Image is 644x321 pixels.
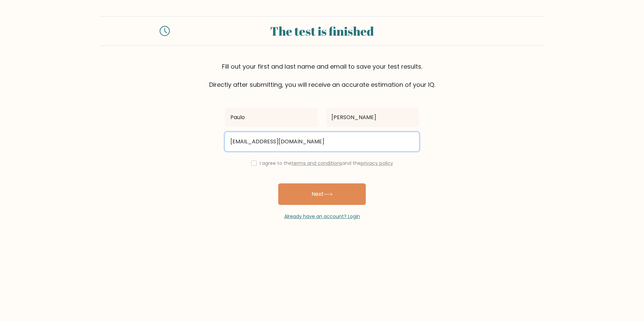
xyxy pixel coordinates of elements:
input: First name [225,108,318,127]
input: Email [225,132,419,151]
div: The test is finished [178,22,466,40]
a: terms and conditions [292,160,342,167]
label: I agree to the and the [260,160,393,167]
button: Next [278,183,366,205]
div: Fill out your first and last name and email to save your test results. Directly after submitting,... [100,62,544,89]
input: Last name [326,108,419,127]
a: privacy policy [361,160,393,167]
a: Already have an account? Login [284,213,360,220]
